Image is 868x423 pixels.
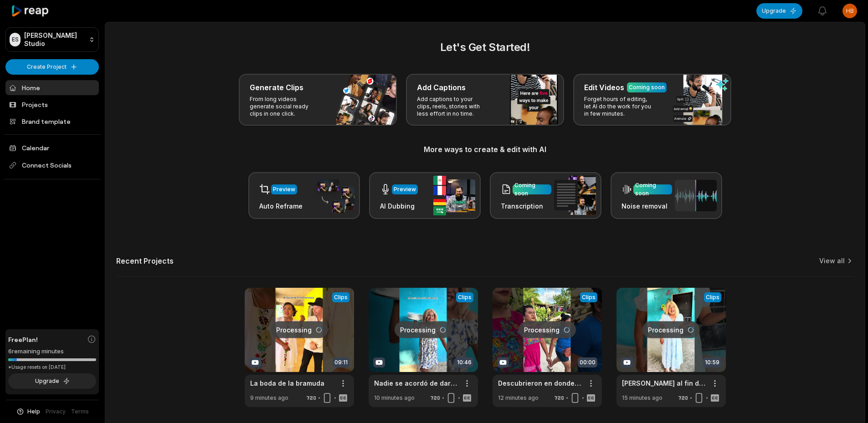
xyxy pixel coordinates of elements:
div: Coming soon [514,181,550,198]
a: [PERSON_NAME] al fin descubrió al militar con otra mujer [622,378,706,388]
p: Forget hours of editing, let AI do the work for you in few minutes. [584,96,655,117]
a: View all [819,256,845,265]
p: Add captions to your clips, reels, stories with less effort in no time. [417,96,488,117]
button: Create Project [5,59,99,75]
div: 6 remaining minutes [8,347,96,356]
div: Preview [394,185,416,194]
span: Free Plan! [8,335,38,344]
h3: Add Captions [417,82,466,93]
div: ES [10,33,21,46]
h2: Recent Projects [116,256,174,265]
a: Projects [5,97,99,112]
img: auto_reframe.png [313,178,354,214]
span: Help [27,408,40,416]
img: transcription.png [554,176,596,215]
div: Coming soon [629,83,665,92]
h3: Auto Reframe [259,201,303,211]
h3: AI Dubbing [380,201,418,211]
button: Upgrade [756,3,802,19]
a: Privacy [46,408,66,416]
a: La boda de la bramuda [250,378,324,388]
p: From long videos generate social ready clips in one click. [250,96,320,117]
button: Upgrade [8,373,96,389]
a: Terms [71,408,89,416]
h3: Edit Videos [584,82,624,93]
div: Preview [273,185,295,194]
img: noise_removal.png [675,180,717,211]
button: Help [16,408,40,416]
a: Brand template [5,114,99,129]
h3: More ways to create & edit with AI [116,144,854,155]
h2: Let's Get Started! [116,39,854,56]
img: ai_dubbing.png [433,176,475,215]
a: Calendar [5,140,99,155]
h3: Generate Clips [250,82,303,93]
p: [PERSON_NAME] Studio [24,31,85,48]
a: Home [5,80,99,95]
a: Nadie se acordó de darme mi regalo del día de las madres [374,378,458,388]
div: *Usage resets on [DATE] [8,364,96,371]
span: Connect Socials [5,157,99,173]
h3: Noise removal [621,201,672,211]
div: Coming soon [635,181,670,198]
a: Descubrieron en donde vive el militar [498,378,582,388]
h3: Transcription [501,201,551,211]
